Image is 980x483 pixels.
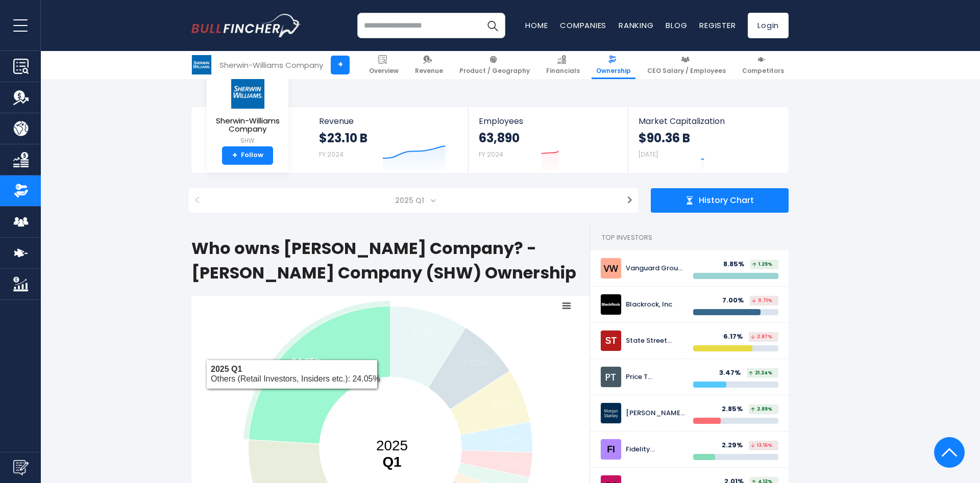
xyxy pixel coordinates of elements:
[685,196,694,205] img: history chart
[364,51,403,79] a: Overview
[232,151,237,160] strong: +
[191,14,301,37] a: Go to homepage
[319,150,344,159] small: FY 2024
[619,20,653,31] a: Ranking
[626,373,685,382] div: Price T [PERSON_NAME] Associates Inc
[469,107,627,173] a: Employees 63,890 FY 2024
[376,438,408,470] text: 2025
[382,454,401,470] tspan: Q1
[626,337,685,345] div: State Street Corp
[525,20,548,31] a: Home
[699,20,736,31] a: Register
[411,327,436,339] text: 8.85%
[219,59,323,71] div: Sherwin-Williams Company
[639,150,658,159] small: [DATE]
[723,260,750,269] div: 8.85%
[742,67,784,75] span: Competitors
[647,67,726,75] span: CEO Salary / Employees
[699,195,754,206] span: History Chart
[751,335,772,339] span: 2.87%
[369,67,399,75] span: Overview
[319,116,458,126] span: Revenue
[191,14,301,37] img: bullfincher logo
[626,409,685,418] div: [PERSON_NAME] [PERSON_NAME]
[596,67,631,75] span: Ownership
[459,67,530,75] span: Product / Geography
[230,75,265,109] img: SHW logo
[626,300,685,309] div: Blackrock, Inc
[752,262,772,267] span: 1.29%
[666,20,687,31] a: Blog
[192,55,211,74] img: SHW logo
[751,443,772,448] span: 13.15%
[626,445,685,454] div: Fidelity Investments (FMR)
[480,13,505,38] button: Search
[722,441,749,450] div: 2.29%
[463,358,488,369] text: 7.00%
[752,298,772,303] span: 0.71%
[499,459,524,471] text: 2.85%
[643,51,730,79] a: CEO Salary / Employees
[189,188,206,213] button: <
[592,51,635,79] a: Ownership
[13,183,29,198] img: Ownership
[455,51,534,79] a: Product / Geography
[626,264,685,273] div: Vanguard Group Inc
[719,369,747,377] div: 3.47%
[410,51,448,79] a: Revenue
[211,188,616,213] span: 2025 Q1
[479,150,503,159] small: FY 2024
[722,296,750,305] div: 7.00%
[560,20,606,31] a: Companies
[500,435,525,446] text: 3.47%
[214,74,281,146] a: Sherwin-Williams Company SHW
[621,188,638,213] button: >
[748,13,789,38] a: Login
[215,136,280,145] small: SHW
[751,407,772,412] span: 2.89%
[590,225,789,250] h2: Top Investors
[628,107,788,173] a: Market Capitalization $90.36 B [DATE]
[546,67,580,75] span: Financials
[639,116,777,126] span: Market Capitalization
[291,355,322,367] text: 24.05%
[723,333,749,341] div: 6.17%
[222,146,273,165] a: +Follow
[331,56,350,74] a: +
[639,130,690,146] strong: $90.36 B
[415,67,443,75] span: Revenue
[391,193,430,208] span: 2025 Q1
[542,51,584,79] a: Financials
[309,107,469,173] a: Revenue $23.10 B FY 2024
[479,130,520,146] strong: 63,890
[215,117,280,134] span: Sherwin-Williams Company
[722,405,749,414] div: 2.85%
[738,51,789,79] a: Competitors
[749,371,772,375] span: 21.24%
[479,116,617,126] span: Employees
[319,130,367,146] strong: $23.10 B
[191,236,590,285] h1: Who owns [PERSON_NAME] Company? - [PERSON_NAME] Company (SHW) Ownership
[492,399,514,411] text: 6.17%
